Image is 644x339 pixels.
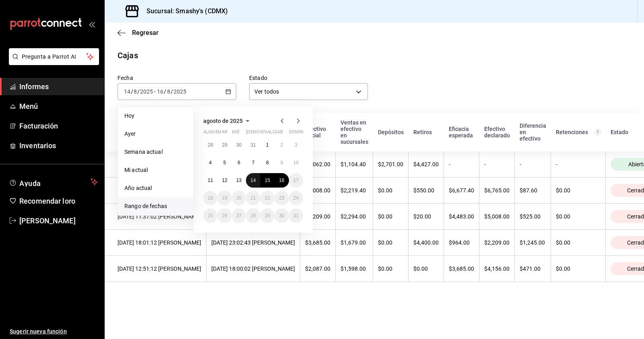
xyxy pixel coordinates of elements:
[222,195,227,201] abbr: 19 de agosto de 2025
[118,29,159,37] button: Regresar
[611,129,628,135] font: Estado
[520,265,541,272] font: $471.00
[236,178,242,183] font: 13
[222,195,227,201] font: 19
[237,160,240,165] abbr: 6 de agosto de 2025
[217,173,231,188] button: 12 de agosto de 2025
[211,239,295,246] font: [DATE] 23:02:43 [PERSON_NAME]
[19,102,38,110] font: Menú
[19,216,76,225] font: [PERSON_NAME]
[413,213,431,220] font: $20.00
[341,119,368,145] font: Ventas en efectivo en sucursales
[556,129,588,135] font: Retenciones
[236,178,242,183] abbr: 13 de agosto de 2025
[275,155,289,170] button: 9 de agosto de 2025
[449,161,450,167] font: -
[289,191,303,205] button: 24 de agosto de 2025
[217,191,231,205] button: 19 de agosto de 2025
[484,213,510,220] font: $5,008.00
[208,178,213,183] font: 11
[209,160,212,165] font: 4
[173,88,187,95] input: ----
[556,187,570,194] font: $0.00
[293,178,299,183] font: 17
[378,129,404,135] font: Depósitos
[246,129,293,135] font: [DEMOGRAPHIC_DATA]
[222,178,227,183] abbr: 12 de agosto de 2025
[10,328,67,335] font: Sugerir nueva función
[217,208,231,223] button: 26 de agosto de 2025
[378,265,392,272] font: $0.00
[484,265,510,272] font: $4,156.00
[124,112,134,119] font: Hoy
[237,160,240,165] font: 6
[131,88,133,95] font: /
[275,138,289,152] button: 2 de agosto de 2025
[164,88,166,95] font: /
[520,213,541,220] font: $525.00
[295,142,297,148] font: 3
[449,187,474,194] font: $6,677.40
[260,208,275,223] button: 29 de agosto de 2025
[232,173,246,188] button: 13 de agosto de 2025
[260,191,275,205] button: 22 de agosto de 2025
[222,178,227,183] font: 12
[305,265,330,272] font: $2,087.00
[203,118,243,124] font: agosto de 2025
[484,161,486,167] font: -
[232,208,246,223] button: 27 de agosto de 2025
[246,191,260,205] button: 21 de agosto de 2025
[250,213,256,219] font: 28
[208,195,213,201] abbr: 18 de agosto de 2025
[209,160,212,165] abbr: 4 de agosto de 2025
[289,138,303,152] button: 3 de agosto de 2025
[266,142,269,148] font: 1
[279,213,284,219] font: 30
[222,142,227,148] font: 29
[275,191,289,205] button: 23 de agosto de 2025
[203,191,217,205] button: 18 de agosto de 2025
[118,265,201,272] font: [DATE] 12:51:12 [PERSON_NAME]
[6,58,99,67] a: Pregunta a Parrot AI
[19,197,75,205] font: Recomendar loro
[484,239,510,246] font: $2,209.00
[208,142,213,148] font: 28
[171,88,173,95] font: /
[232,138,246,152] button: 30 de julio de 2025
[484,126,510,139] font: Efectivo declarado
[223,160,226,165] abbr: 5 de agosto de 2025
[378,213,392,220] font: $0.00
[208,213,213,219] abbr: 25 de agosto de 2025
[118,239,201,246] font: [DATE] 18:01:12 [PERSON_NAME]
[211,265,295,272] font: [DATE] 18:00:02 [PERSON_NAME]
[413,239,439,246] font: $4,400.00
[246,208,260,223] button: 28 de agosto de 2025
[260,138,275,152] button: 1 de agosto de 2025
[295,142,297,148] abbr: 3 de agosto de 2025
[249,75,267,81] font: Estado
[289,208,303,223] button: 31 de agosto de 2025
[22,53,76,60] font: Pregunta a Parrot AI
[157,88,164,95] input: --
[305,239,330,246] font: $3,685.00
[341,265,366,272] font: $1,598.00
[449,213,474,220] font: $4,483.00
[275,173,289,188] button: 16 de agosto de 2025
[236,142,242,148] abbr: 30 de julio de 2025
[203,173,217,188] button: 11 de agosto de 2025
[293,213,299,219] font: 31
[279,178,284,183] abbr: 16 de agosto de 2025
[413,187,434,194] font: $550.00
[520,239,545,246] font: $1,245.00
[236,142,242,148] font: 30
[137,88,140,95] font: /
[265,213,270,219] font: 29
[275,208,289,223] button: 30 de agosto de 2025
[250,142,256,148] font: 31
[280,160,283,165] abbr: 9 de agosto de 2025
[203,129,227,135] font: almuerzo
[217,138,231,152] button: 29 de julio de 2025
[341,161,366,167] font: $1,104.40
[293,160,299,165] font: 10
[9,48,99,65] button: Pregunta a Parrot AI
